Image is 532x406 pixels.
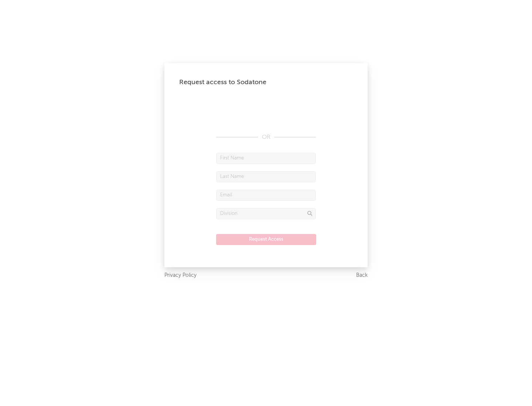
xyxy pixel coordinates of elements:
input: Last Name [216,171,316,182]
input: Division [216,208,316,219]
div: Request access to Sodatone [179,78,353,87]
button: Request Access [216,234,316,245]
div: OR [216,133,316,142]
a: Back [356,271,368,280]
input: Email [216,190,316,201]
input: First Name [216,153,316,164]
a: Privacy Policy [164,271,197,280]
